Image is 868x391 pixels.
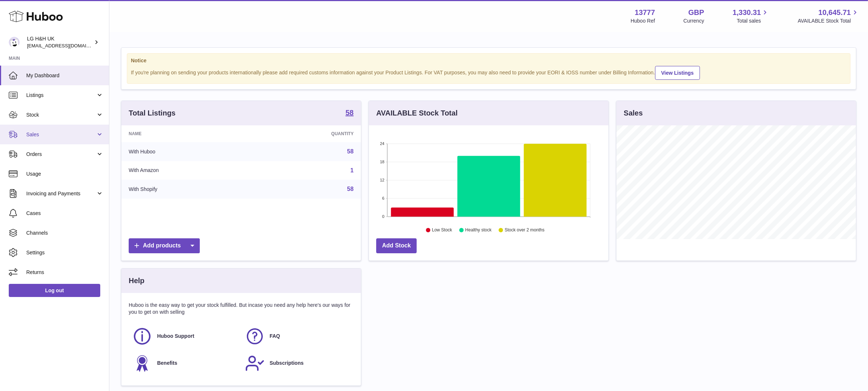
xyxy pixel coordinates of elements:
[245,353,350,373] a: Subscriptions
[382,214,384,219] text: 0
[380,141,384,146] text: 24
[129,276,144,286] h3: Help
[347,148,354,155] a: 58
[346,109,354,118] a: 58
[26,151,96,158] span: Orders
[818,8,851,17] span: 10,645.71
[798,17,859,24] span: AVAILABLE Stock Total
[245,327,350,346] a: FAQ
[131,57,846,64] strong: Notice
[346,109,354,116] strong: 58
[382,196,384,200] text: 6
[380,178,384,182] text: 12
[253,125,361,142] th: Quantity
[376,238,417,253] a: Add Stock
[432,228,452,233] text: Low Stock
[26,171,104,177] span: Usage
[131,65,846,80] div: If you're planning on sending your products internationally please add required customs informati...
[350,167,354,173] a: 1
[376,108,458,118] h3: AVAILABLE Stock Total
[737,17,769,24] span: Total sales
[798,8,859,24] a: 10,645.71 AVAILABLE Stock Total
[733,8,770,24] a: 1,330.31 Total sales
[157,333,194,340] span: Huboo Support
[121,125,253,142] th: Name
[26,112,96,118] span: Stock
[631,17,655,24] div: Huboo Ref
[26,210,104,217] span: Cases
[26,72,104,79] span: My Dashboard
[733,8,761,17] span: 1,330.31
[270,333,280,340] span: FAQ
[505,228,544,233] text: Stock over 2 months
[347,186,354,192] a: 58
[26,131,96,138] span: Sales
[132,327,238,346] a: Huboo Support
[26,269,104,276] span: Returns
[27,35,93,49] div: LG H&H UK
[129,238,200,253] a: Add products
[270,360,304,367] span: Subscriptions
[624,108,643,118] h3: Sales
[655,66,700,80] a: View Listings
[9,37,20,48] img: veechen@lghnh.co.uk
[688,8,704,17] strong: GBP
[465,228,492,233] text: Healthy stock
[26,230,104,236] span: Channels
[26,190,96,197] span: Invoicing and Payments
[635,8,655,17] strong: 13777
[129,302,354,316] p: Huboo is the easy way to get your stock fulfilled. But incase you need any help here's our ways f...
[129,108,176,118] h3: Total Listings
[132,353,238,373] a: Benefits
[121,180,253,199] td: With Shopify
[157,360,177,367] span: Benefits
[26,249,104,256] span: Settings
[121,142,253,161] td: With Huboo
[9,284,100,297] a: Log out
[26,92,96,99] span: Listings
[380,160,384,164] text: 18
[27,43,107,48] span: [EMAIL_ADDRESS][DOMAIN_NAME]
[684,17,704,24] div: Currency
[121,161,253,180] td: With Amazon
